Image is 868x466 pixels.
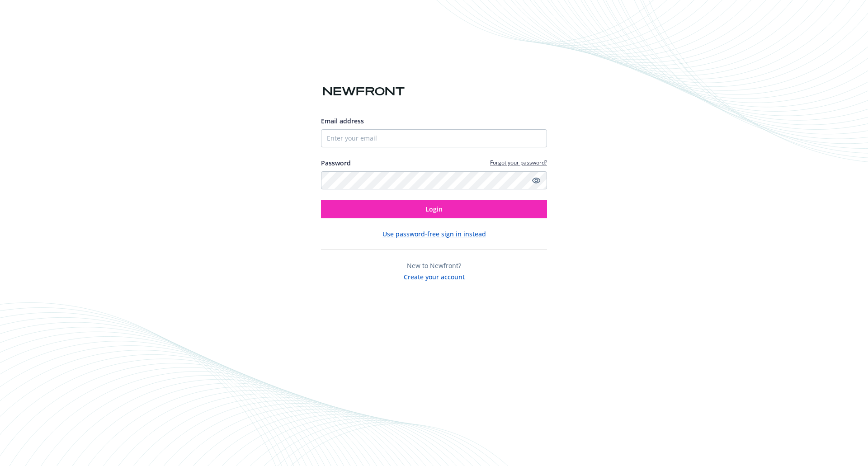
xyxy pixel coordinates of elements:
[321,129,547,147] input: Enter your email
[321,117,364,125] span: Email address
[490,159,547,166] a: Forgot your password?
[321,84,406,99] img: Newfront logo
[404,270,465,282] button: Create your account
[407,261,461,270] span: New to Newfront?
[321,158,351,168] label: Password
[321,200,547,218] button: Login
[321,171,547,189] input: Enter your password
[531,175,542,186] a: Show password
[382,229,486,239] button: Use password-free sign in instead
[425,205,443,213] span: Login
